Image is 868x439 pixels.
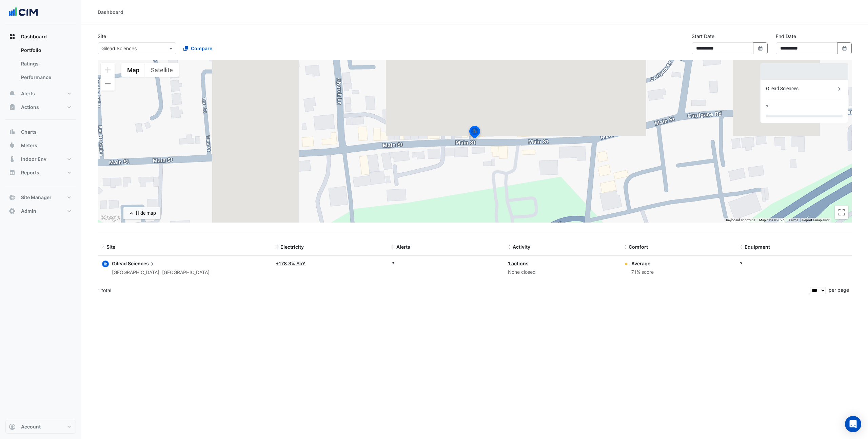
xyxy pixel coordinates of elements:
[99,214,122,223] img: Google
[128,260,156,267] span: Sciences
[5,30,76,43] button: Dashboard
[5,152,76,166] button: Indoor Env
[5,166,76,179] button: Reports
[9,194,16,201] app-icon: Site Manager
[842,45,848,51] fa-icon: Select Date
[845,416,861,432] div: Open Intercom Messenger
[829,287,849,293] span: per page
[5,191,76,204] button: Site Manager
[776,33,796,40] label: End Date
[9,169,16,176] app-icon: Reports
[759,218,785,222] span: Map data ©2025
[9,142,16,149] app-icon: Meters
[835,206,848,219] button: Toggle fullscreen view
[726,218,755,223] button: Keyboard shortcuts
[789,218,798,222] a: Terms (opens in new tab)
[513,244,530,250] span: Activity
[508,261,529,266] a: 1 actions
[101,77,115,91] button: Zoom out
[16,71,76,84] a: Performance
[112,261,127,266] span: Gilead
[9,33,16,40] app-icon: Dashboard
[280,244,304,250] span: Electricity
[692,33,714,40] label: Start Date
[21,194,52,201] span: Site Manager
[112,269,210,276] div: [GEOGRAPHIC_DATA], [GEOGRAPHIC_DATA]
[276,261,305,266] a: +178.3% YoY
[508,268,616,276] div: None closed
[16,43,76,57] a: Portfolio
[121,63,145,77] button: Show street map
[766,85,836,92] div: Gilead Sciences
[21,129,37,135] span: Charts
[145,63,179,77] button: Show satellite imagery
[631,268,654,276] div: 71% score
[21,208,36,214] span: Admin
[99,214,122,223] a: Open this area in Google Maps (opens a new window)
[98,33,106,40] label: Site
[8,5,39,19] img: Company Logo
[757,45,764,51] fa-icon: Select Date
[21,423,41,430] span: Account
[136,210,156,217] div: Hide map
[21,33,47,40] span: Dashboard
[740,260,848,267] div: ?
[5,420,76,434] button: Account
[98,282,809,299] div: 1 total
[9,208,16,214] app-icon: Admin
[191,45,212,52] span: Compare
[16,57,76,71] a: Ratings
[629,244,648,250] span: Comfort
[21,156,46,163] span: Indoor Env
[467,125,482,141] img: site-pin-selected.svg
[5,204,76,218] button: Admin
[5,125,76,139] button: Charts
[98,8,123,16] div: Dashboard
[392,260,499,267] div: ?
[21,142,37,149] span: Meters
[9,104,16,111] app-icon: Actions
[106,244,115,250] span: Site
[5,87,76,100] button: Alerts
[745,244,770,250] span: Equipment
[21,104,39,111] span: Actions
[5,100,76,114] button: Actions
[179,42,217,54] button: Compare
[9,129,16,135] app-icon: Charts
[101,63,115,77] button: Zoom in
[9,156,16,163] app-icon: Indoor Env
[21,169,39,176] span: Reports
[396,244,410,250] span: Alerts
[21,90,35,97] span: Alerts
[123,207,160,219] button: Hide map
[9,90,16,97] app-icon: Alerts
[631,260,654,267] div: Average
[802,218,829,222] a: Report a map error
[5,43,76,87] div: Dashboard
[5,139,76,152] button: Meters
[766,103,768,111] div: ?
